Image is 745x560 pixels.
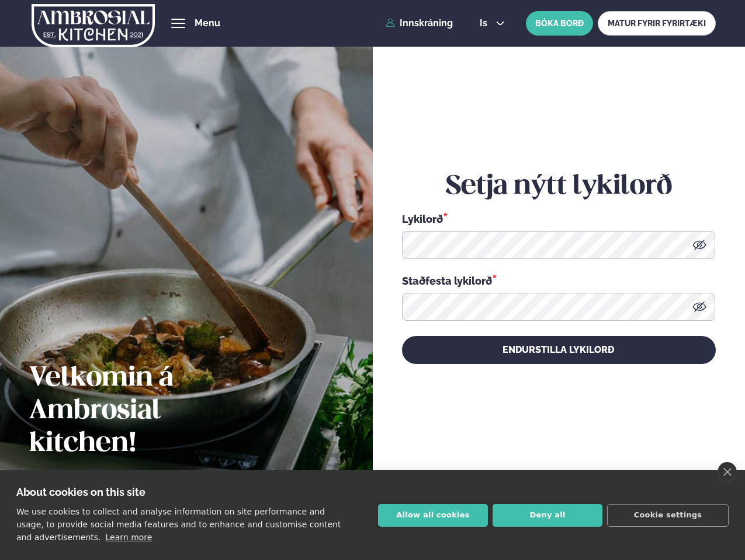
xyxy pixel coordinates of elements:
a: Innskráning [386,18,453,29]
button: Cookie settings [607,504,729,527]
button: hamburger [171,16,185,30]
p: We use cookies to collect and analyse information on site performance and usage, to provide socia... [16,507,341,542]
h2: Setja nýtt lykilorð [402,170,716,203]
a: Learn more [106,533,153,542]
button: Deny all [493,504,602,527]
a: MATUR FYRIR FYRIRTÆKI [598,11,716,36]
button: is [470,19,514,28]
img: logo [32,2,155,50]
a: close [718,462,737,482]
button: Endurstilla lykilorð [402,336,716,364]
button: BÓKA BORÐ [526,11,593,36]
span: is [480,19,491,28]
strong: About cookies on this site [16,486,145,498]
h2: Velkomin á Ambrosial kitchen! [29,362,272,460]
div: Staðfesta lykilorð [402,273,716,288]
div: Lykilorð [402,211,716,226]
button: Allow all cookies [378,504,488,527]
